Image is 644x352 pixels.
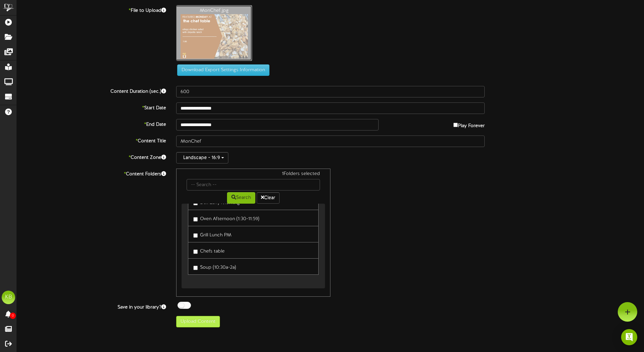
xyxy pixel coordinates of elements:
label: End Date [12,119,171,128]
label: File to Upload [12,5,171,14]
label: Soup (10:30a-2a) [193,262,236,271]
input: -- Search -- [187,179,320,190]
label: Save in your library? [12,302,171,311]
input: Grill Lunch PM [193,233,198,238]
div: 1 Folders selected [182,171,325,179]
label: Grill Lunch PM [193,230,231,239]
button: Clear [257,192,280,204]
label: Oven Afternoon (1:30-11:59) [193,213,259,223]
label: Play Forever [453,119,485,129]
div: Open Intercom Messenger [621,329,637,345]
label: Start Date [12,102,171,112]
span: 0 [10,313,16,319]
label: Chefs table [193,246,225,255]
input: Oven Afternoon (1:30-11:59) [193,217,198,222]
div: KB [2,291,15,304]
input: Chefs table [193,250,198,254]
label: Content Folders [12,169,171,178]
a: Download Export Settings Information [174,68,269,73]
input: Title of this Content [176,136,485,147]
input: Soup (10:30a-2a) [193,266,198,270]
button: Search [227,192,255,204]
button: Upload Content [176,316,220,327]
label: Content Title [12,136,171,145]
label: Content Duration (sec.) [12,86,171,95]
button: Landscape - 16:9 [176,152,228,164]
label: Content Zone [12,152,171,161]
button: Download Export Settings Information [177,64,269,76]
input: Play Forever [453,123,458,127]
